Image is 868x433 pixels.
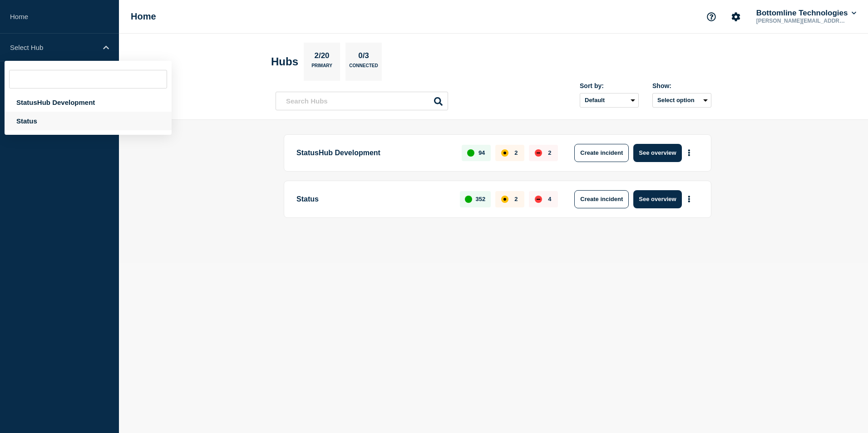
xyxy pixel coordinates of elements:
div: affected [501,149,508,157]
h1: Home [131,11,156,22]
div: affected [501,196,508,203]
input: Search Hubs [276,92,448,110]
div: up [465,196,472,203]
p: 2 [548,149,551,156]
p: StatusHub Development [296,144,451,162]
p: 352 [476,196,486,202]
p: Connected [349,63,378,73]
select: Sort by [580,93,639,108]
button: Create incident [574,190,629,208]
button: See overview [633,144,681,162]
p: 4 [548,196,551,202]
div: Sort by: [580,82,639,89]
button: See overview [633,190,681,208]
button: Account settings [726,7,745,26]
div: StatusHub Development [5,93,172,112]
p: 2 [514,196,518,202]
button: Select option [652,93,711,108]
button: Bottomline Technologies [755,9,858,18]
div: down [535,196,542,203]
p: 0/3 [355,51,373,63]
p: Select Hub [10,44,97,51]
p: [PERSON_NAME][EMAIL_ADDRESS][PERSON_NAME][DOMAIN_NAME] [755,18,849,24]
p: 94 [478,149,485,156]
p: Primary [311,63,332,73]
h2: Hubs [271,55,298,68]
p: 2/20 [311,51,333,63]
button: More actions [683,144,695,161]
div: Status [5,112,172,130]
button: Create incident [574,144,629,162]
button: More actions [683,191,695,207]
button: Support [702,7,721,26]
p: 2 [514,149,518,156]
div: down [535,149,542,157]
div: up [467,149,474,157]
div: Show: [652,82,711,89]
p: Status [296,190,449,208]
